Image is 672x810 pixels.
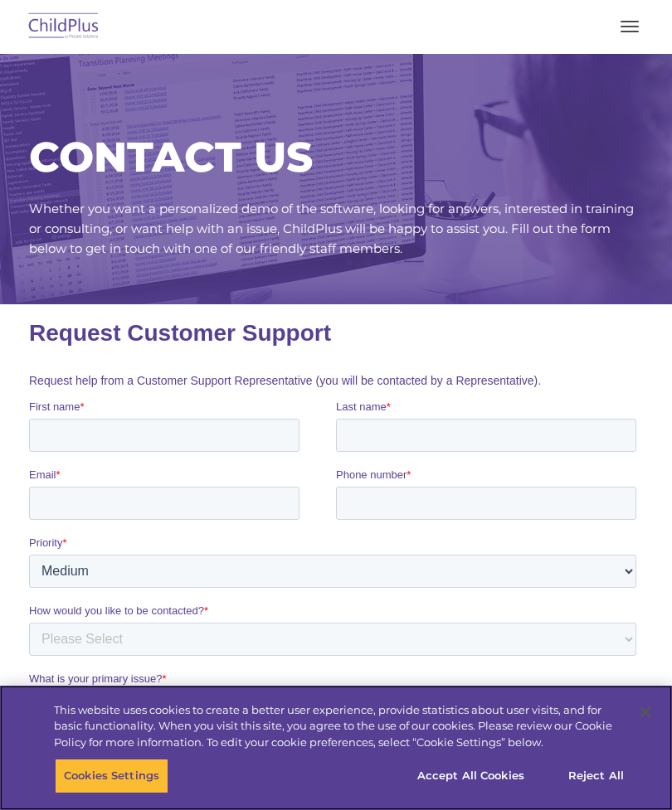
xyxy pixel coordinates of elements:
[55,759,168,793] button: Cookies Settings
[54,702,626,751] div: This website uses cookies to create a better user experience, provide statistics about user visit...
[29,132,313,182] span: CONTACT US
[25,7,103,46] img: ChildPlus by Procare Solutions
[408,759,533,793] button: Accept All Cookies
[627,694,664,730] button: Close
[29,201,634,256] span: Whether you want a personalized demo of the software, looking for answers, interested in training...
[544,759,648,793] button: Reject All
